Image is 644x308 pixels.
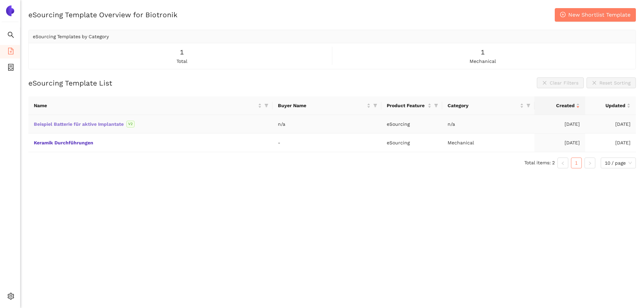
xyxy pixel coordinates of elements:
td: [DATE] [585,115,636,134]
span: Product Feature [387,102,426,109]
td: - [272,134,381,152]
li: Next Page [585,158,595,168]
img: Logo [5,5,16,16]
span: V2 [126,121,135,127]
span: plus-circle [560,12,566,18]
span: Updated [591,102,625,109]
th: this column's title is Updated,this column is sortable [585,96,636,115]
span: filter [372,100,379,111]
th: this column's title is Product Feature,this column is sortable [381,96,442,115]
span: right [588,161,592,165]
li: Previous Page [557,158,568,168]
span: file-add [7,45,14,59]
div: Page Size [601,158,636,168]
span: Name [34,102,257,109]
span: Created [540,102,575,109]
button: right [585,158,595,168]
th: this column's title is Category,this column is sortable [442,96,534,115]
h2: eSourcing Template List [28,78,112,88]
span: 1 [481,47,485,57]
span: eSourcing Templates by Category [33,34,109,39]
button: left [557,158,568,168]
td: [DATE] [534,115,585,134]
span: total [176,57,187,65]
th: this column's title is Buyer Name,this column is sortable [272,96,381,115]
td: [DATE] [534,134,585,152]
td: eSourcing [381,134,442,152]
span: filter [264,103,268,108]
span: filter [263,100,270,111]
span: Category [448,102,519,109]
span: filter [373,103,377,108]
span: Buyer Name [278,102,365,109]
td: Mechanical [442,134,534,152]
a: 1 [571,158,581,168]
span: left [561,161,565,165]
button: plus-circleNew Shortlist Template [555,8,636,22]
span: search [7,29,14,43]
span: setting [7,290,14,304]
span: 1 [180,47,184,57]
h2: eSourcing Template Overview for Biotronik [28,10,177,20]
td: n/a [272,115,381,134]
span: filter [433,100,439,111]
span: filter [526,103,530,108]
li: Total items: 2 [524,158,555,168]
td: eSourcing [381,115,442,134]
td: [DATE] [585,134,636,152]
td: n/a [442,115,534,134]
span: 10 / page [605,158,632,168]
span: New Shortlist Template [568,10,630,19]
th: this column's title is Name,this column is sortable [28,96,272,115]
span: filter [434,103,438,108]
button: closeReset Sorting [587,77,636,88]
li: 1 [571,158,582,168]
span: filter [525,100,532,111]
span: mechanical [470,57,496,65]
button: closeClear Filters [537,77,584,88]
span: container [7,62,14,75]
